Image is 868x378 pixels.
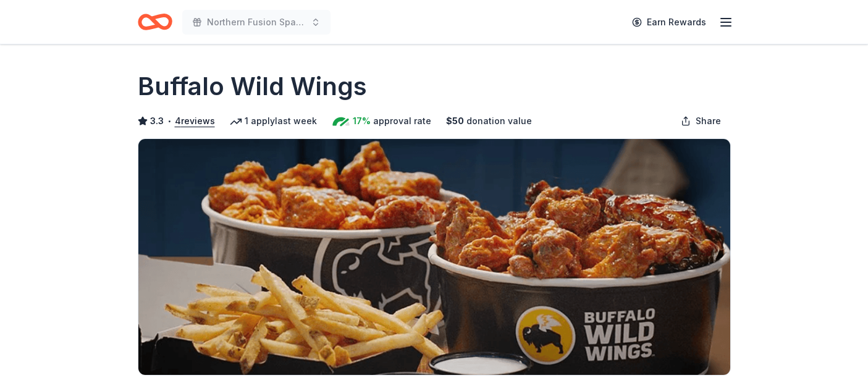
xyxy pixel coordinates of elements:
[207,15,306,30] span: Northern Fusion Spaghetti Fundraiser
[373,114,431,128] span: approval rate
[696,114,721,128] span: Share
[182,10,331,35] button: Northern Fusion Spaghetti Fundraiser
[625,11,714,33] a: Earn Rewards
[175,114,215,128] button: 4reviews
[466,114,532,128] span: donation value
[671,109,731,133] button: Share
[446,114,464,128] span: $ 50
[138,139,730,375] img: Image for Buffalo Wild Wings
[150,114,164,128] span: 3.3
[138,7,172,36] a: Home
[353,114,371,128] span: 17%
[167,116,171,126] span: •
[230,114,317,128] div: 1 apply last week
[138,69,367,104] h1: Buffalo Wild Wings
